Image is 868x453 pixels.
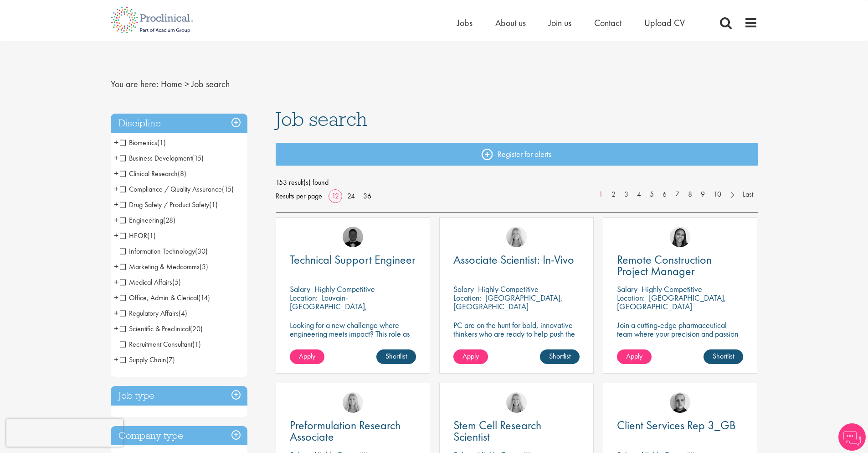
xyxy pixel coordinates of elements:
p: Join a cutting-edge pharmaceutical team where your precision and passion for quality will help sh... [617,321,743,355]
span: + [114,275,118,289]
span: Recruitment Consultant [120,339,192,349]
span: (7) [166,355,175,364]
span: Salary [453,284,474,294]
a: 10 [709,189,726,200]
span: Job search [191,78,230,90]
span: Business Development [120,153,192,163]
span: (3) [200,262,208,271]
span: (5) [172,277,181,287]
span: Compliance / Quality Assurance [120,184,222,194]
span: Technical Support Engineer [290,252,416,267]
img: Eloise Coly [670,227,690,247]
a: 3 [620,189,633,200]
span: (1) [147,231,156,240]
span: Apply [462,351,479,361]
a: Preformulation Research Associate [290,420,416,443]
span: Office, Admin & Clerical [120,293,198,302]
a: Remote Construction Project Manager [617,254,743,277]
span: Apply [626,351,642,361]
a: About us [495,17,526,29]
span: Clinical Research [120,169,186,178]
p: Looking for a new challenge where engineering meets impact? This role as Technical Support Engine... [290,321,416,355]
a: 1 [594,189,607,200]
span: HEOR [120,231,147,240]
span: + [114,213,118,227]
a: Apply [617,349,652,364]
span: Regulatory Affairs [120,308,187,318]
h3: Discipline [111,114,247,133]
img: Tom Stables [343,227,363,247]
span: Medical Affairs [120,277,172,287]
p: Louvain-[GEOGRAPHIC_DATA], [GEOGRAPHIC_DATA] [290,292,367,320]
span: Information Technology [120,246,195,256]
span: (30) [195,246,208,256]
span: You are here: [111,78,159,90]
span: Upload CV [644,17,685,29]
span: 153 result(s) found [276,176,758,189]
span: Stem Cell Research Scientist [453,417,541,444]
span: (15) [222,184,234,194]
img: Chatbot [838,423,866,451]
span: Contact [594,17,621,29]
a: Shannon Briggs [506,227,527,247]
span: Compliance / Quality Assurance [120,184,234,194]
a: Shortlist [704,349,743,364]
a: Register for alerts [276,143,758,166]
img: Shannon Briggs [506,392,527,413]
p: [GEOGRAPHIC_DATA], [GEOGRAPHIC_DATA] [617,292,726,312]
span: Recruitment Consultant [120,339,201,349]
iframe: reCAPTCHA [6,419,123,447]
span: (1) [157,138,166,147]
span: Apply [299,351,315,361]
a: Apply [290,349,324,364]
a: 24 [344,191,358,201]
span: Drug Safety / Product Safety [120,200,209,209]
a: Apply [453,349,488,364]
span: + [114,198,118,211]
a: Harry Budge [670,392,690,413]
span: Medical Affairs [120,277,181,287]
a: Client Services Rep 3_GB [617,420,743,431]
p: Highly Competitive [478,284,539,294]
a: 12 [329,191,342,201]
span: Location: [617,292,645,303]
span: > [185,78,189,90]
span: + [114,229,118,242]
a: 2 [607,189,620,200]
a: Last [738,189,758,200]
span: Preformulation Research Associate [290,417,401,444]
span: Supply Chain [120,355,166,364]
span: + [114,291,118,304]
a: Jobs [457,17,473,29]
span: Marketing & Medcomms [120,262,200,271]
a: 6 [658,189,671,200]
span: Scientific & Preclinical [120,324,203,333]
span: + [114,353,118,366]
span: Engineering [120,215,175,225]
span: + [114,260,118,273]
h3: Job type [111,386,247,406]
span: (28) [163,215,175,225]
span: Job search [276,107,367,131]
span: Regulatory Affairs [120,308,179,318]
a: Join us [549,17,571,29]
span: + [114,322,118,335]
a: 5 [645,189,658,200]
a: 9 [696,189,709,200]
span: Office, Admin & Clerical [120,293,210,302]
span: Business Development [120,153,204,163]
span: Marketing & Medcomms [120,262,208,271]
a: Stem Cell Research Scientist [453,420,580,443]
span: HEOR [120,231,156,240]
span: Results per page [276,189,322,203]
span: + [114,151,118,165]
span: (1) [192,339,201,349]
img: Shannon Briggs [343,392,363,413]
span: Biometrics [120,138,166,147]
span: Drug Safety / Product Safety [120,200,218,209]
h3: Company type [111,426,247,446]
